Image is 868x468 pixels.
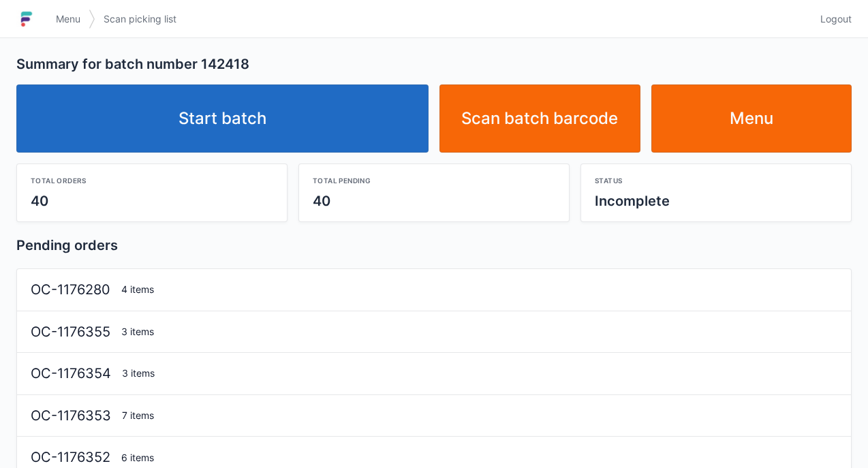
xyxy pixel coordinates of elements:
div: Incomplete [595,191,837,210]
div: 3 items [116,325,843,339]
img: logo-small.jpg [16,8,37,30]
a: Start batch [16,84,429,153]
div: OC-1176355 [25,322,116,342]
a: Menu [48,7,89,31]
div: Total pending [313,175,555,186]
div: 40 [313,191,555,210]
span: Menu [56,12,80,26]
h2: Summary for batch number 142418 [16,54,852,74]
img: svg> [89,3,95,35]
div: 6 items [116,451,843,465]
div: Total orders [31,175,273,186]
div: Status [595,175,837,186]
div: OC-1176353 [25,406,117,426]
a: Scan batch barcode [439,84,640,153]
div: OC-1176352 [25,448,116,467]
span: Scan picking list [104,12,176,26]
div: 40 [31,191,273,210]
a: Logout [812,7,852,31]
div: 3 items [117,366,843,380]
div: 7 items [117,409,843,422]
h2: Pending orders [16,236,852,255]
span: Logout [820,12,852,26]
div: 4 items [116,283,843,296]
div: OC-1176354 [25,364,117,384]
a: Menu [651,84,852,153]
a: Scan picking list [95,7,185,31]
div: OC-1176280 [25,280,116,300]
